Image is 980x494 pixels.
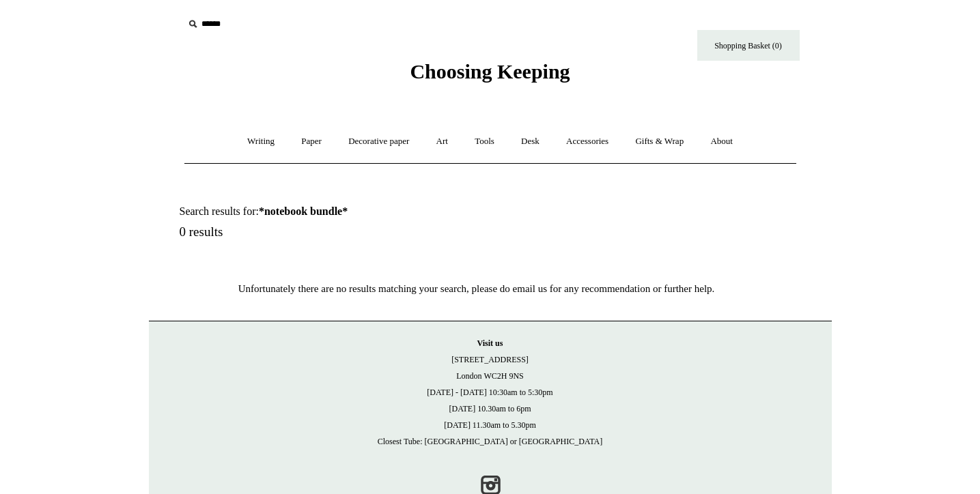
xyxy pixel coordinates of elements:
[509,123,552,160] a: Desk
[424,123,460,160] a: Art
[180,205,506,218] h1: Search results for:
[462,123,507,160] a: Tools
[410,71,570,81] a: Choosing Keeping
[235,123,287,160] a: Writing
[698,123,745,160] a: About
[149,280,804,297] p: Unfortunately there are no results matching your search, please do email us for any recommendatio...
[410,60,570,83] span: Choosing Keeping
[554,123,621,160] a: Accessories
[180,224,506,240] h5: 0 results
[289,123,334,160] a: Paper
[697,30,800,61] a: Shopping Basket (0)
[163,335,818,450] p: [STREET_ADDRESS] London WC2H 9NS [DATE] - [DATE] 10:30am to 5:30pm [DATE] 10.30am to 6pm [DATE] 1...
[477,338,503,348] strong: Visit us
[259,205,348,217] strong: *notebook bundle*
[623,123,696,160] a: Gifts & Wrap
[336,123,421,160] a: Decorative paper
